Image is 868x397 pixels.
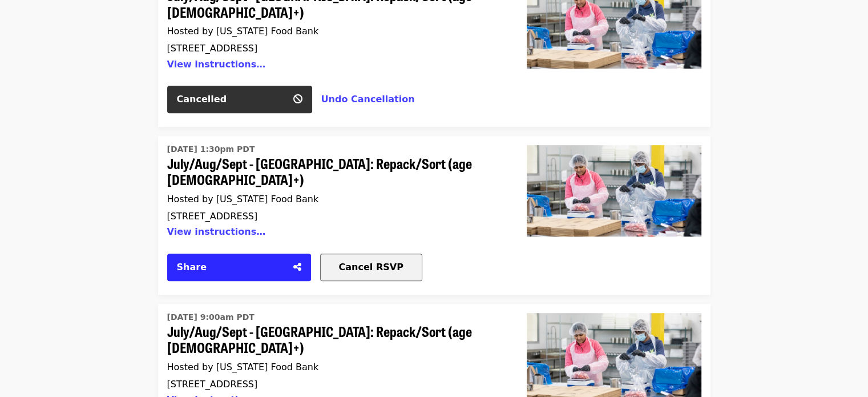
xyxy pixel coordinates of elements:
button: View instructions… [167,59,266,70]
button: View instructions… [167,226,266,237]
div: [STREET_ADDRESS] [167,43,499,54]
i: share-alt icon [293,262,301,272]
div: Share [177,260,286,274]
a: July/Aug/Sept - Beaverton: Repack/Sort (age 10+) [518,136,710,295]
span: Cancelled [177,94,227,105]
button: Share [167,254,311,281]
button: Cancelled [167,86,312,113]
button: Cancel RSVP [320,254,422,281]
span: Hosted by [US_STATE] Food Bank [167,194,319,204]
button: Undo Cancellation [321,93,415,106]
div: [STREET_ADDRESS] [167,211,499,222]
span: Hosted by [US_STATE] Food Bank [167,362,319,372]
span: Cancel RSVP [339,262,403,272]
span: Hosted by [US_STATE] Food Bank [167,26,319,37]
time: [DATE] 1:30pm PDT [167,143,255,155]
span: July/Aug/Sept - [GEOGRAPHIC_DATA]: Repack/Sort (age [DEMOGRAPHIC_DATA]+) [167,155,499,189]
a: July/Aug/Sept - Beaverton: Repack/Sort (age 10+) [167,141,499,244]
img: July/Aug/Sept - Beaverton: Repack/Sort (age 10+) [527,145,701,236]
i: ban icon [293,94,302,105]
div: [STREET_ADDRESS] [167,379,499,390]
time: [DATE] 9:00am PDT [167,311,255,323]
span: July/Aug/Sept - [GEOGRAPHIC_DATA]: Repack/Sort (age [DEMOGRAPHIC_DATA]+) [167,323,499,356]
